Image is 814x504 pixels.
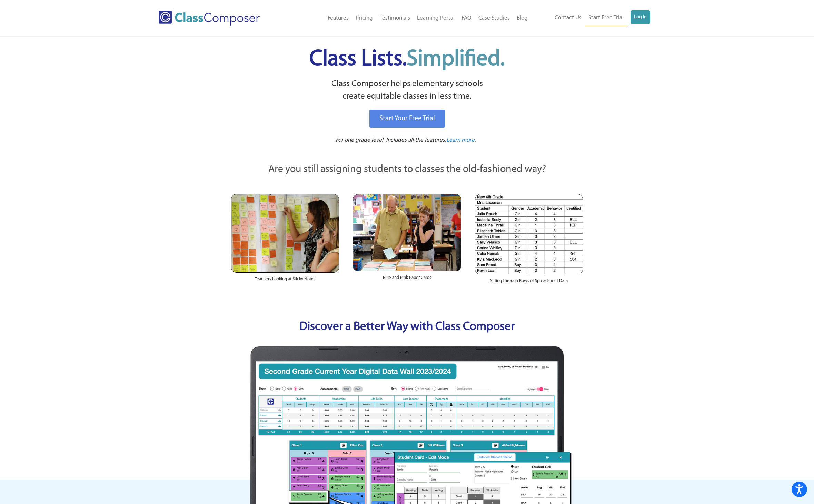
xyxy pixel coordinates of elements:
[288,11,531,26] nav: Header Menu
[230,78,584,103] p: Class Composer helps elementary schools create equitable classes in less time.
[336,137,446,143] span: For one grade level. Includes all the features.
[159,11,260,26] img: Class Composer
[231,194,339,273] img: Teachers Looking at Sticky Notes
[513,11,531,26] a: Blog
[475,194,583,274] img: Spreadsheets
[324,11,352,26] a: Features
[414,11,458,26] a: Learning Portal
[475,11,513,26] a: Case Studies
[446,136,476,145] a: Learn more.
[379,115,435,122] span: Start Your Free Trial
[353,271,461,288] div: Blue and Pink Paper Cards
[376,11,414,26] a: Testimonials
[585,10,627,26] a: Start Free Trial
[631,10,650,24] a: Log In
[475,274,583,291] div: Sifting Through Rows of Spreadsheet Data
[231,273,339,289] div: Teachers Looking at Sticky Notes
[407,48,505,71] span: Simplified.
[231,162,583,177] p: Are you still assigning students to classes the old-fashioned way?
[224,319,590,336] p: Discover a Better Way with Class Composer
[458,11,475,26] a: FAQ
[353,194,461,271] img: Blue and Pink Paper Cards
[551,10,585,26] a: Contact Us
[309,48,505,71] span: Class Lists.
[446,137,476,143] span: Learn more.
[531,10,650,26] nav: Header Menu
[369,110,445,128] a: Start Your Free Trial
[352,11,376,26] a: Pricing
